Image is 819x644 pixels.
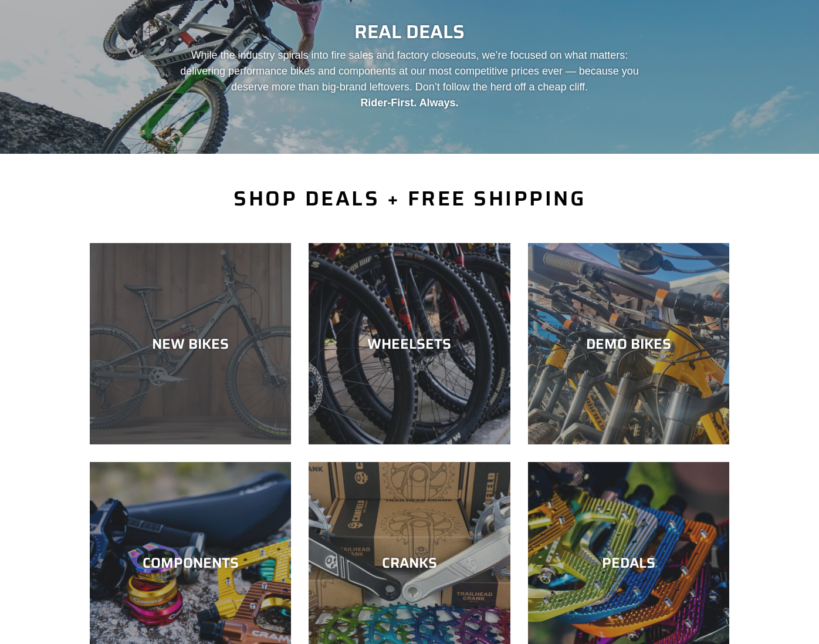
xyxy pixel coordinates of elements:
[309,243,510,444] a: WHEELSETS
[309,555,510,572] div: CRANKS
[90,243,291,444] a: NEW BIKES
[528,243,729,444] a: DEMO BIKES
[528,335,729,352] div: DEMO BIKES
[528,555,729,572] div: PEDALS
[90,186,729,211] h2: SHOP DEALS + FREE SHIPPING
[90,21,729,43] h2: REAL DEALS
[170,48,649,111] p: While the industry spirals into fire sales and factory closeouts, we’re focused on what matters: ...
[90,335,291,352] div: NEW BIKES
[90,555,291,572] div: COMPONENTS
[309,335,510,352] div: WHEELSETS
[360,97,458,109] strong: Rider-First. Always.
